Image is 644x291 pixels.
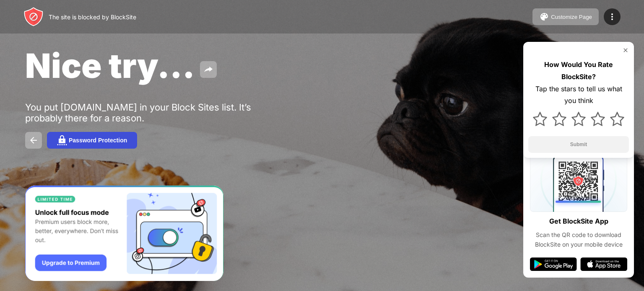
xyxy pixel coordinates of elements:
[551,14,592,20] div: Customize Page
[57,135,67,145] img: password.svg
[622,47,629,54] img: rate-us-close.svg
[549,215,608,227] div: Get BlockSite App
[25,102,284,124] div: You put [DOMAIN_NAME] in your Block Sites list. It’s probably there for a reason.
[29,135,39,145] img: back.svg
[25,45,195,86] span: Nice try...
[580,258,627,271] img: app-store.svg
[203,64,213,75] img: share.svg
[571,112,586,126] img: star.svg
[530,230,627,249] div: Scan the QR code to download BlockSite on your mobile device
[528,59,629,83] div: How Would You Rate BlockSite?
[530,258,577,271] img: google-play.svg
[539,12,549,22] img: pallet.svg
[528,136,629,153] button: Submit
[591,112,605,126] img: star.svg
[23,7,44,27] img: header-logo.svg
[552,112,566,126] img: star.svg
[533,112,547,126] img: star.svg
[69,137,127,144] div: Password Protection
[25,185,223,281] iframe: Banner
[49,13,136,21] div: The site is blocked by BlockSite
[610,112,624,126] img: star.svg
[528,83,629,107] div: Tap the stars to tell us what you think
[532,8,599,25] button: Customize Page
[607,12,617,22] img: menu-icon.svg
[47,132,137,149] button: Password Protection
